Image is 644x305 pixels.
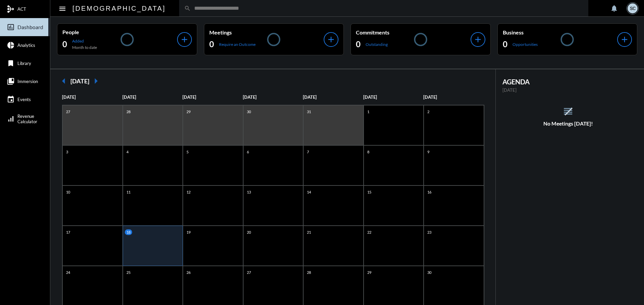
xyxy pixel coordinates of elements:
mat-icon: mediation [7,5,15,13]
p: [DATE] [243,94,303,100]
mat-icon: event [7,95,15,103]
span: Library [17,61,31,66]
mat-icon: arrow_right [89,74,103,88]
p: 8 [366,149,371,155]
p: 28 [125,109,132,115]
mat-icon: notifications [610,4,618,12]
div: SC [628,3,638,13]
p: 28 [305,270,313,275]
button: Toggle sidenav [56,2,69,15]
p: 4 [125,149,130,155]
span: Revenue Calculator [17,113,37,124]
p: 24 [64,270,72,275]
mat-icon: insert_chart_outlined [7,23,15,31]
h2: [DATE] [70,77,89,85]
p: 18 [125,229,132,235]
p: 14 [305,189,313,195]
p: 21 [305,229,313,235]
mat-icon: search [184,5,191,12]
p: 7 [305,149,311,155]
span: ACT [17,6,26,12]
p: 19 [185,229,192,235]
p: 16 [426,189,433,195]
span: Analytics [17,43,35,48]
p: 13 [245,189,253,195]
p: [DATE] [502,87,634,93]
p: 1 [366,109,371,115]
p: 26 [185,270,192,275]
span: Immersion [17,79,38,84]
p: [DATE] [182,94,243,100]
p: 20 [245,229,253,235]
mat-icon: bookmark [7,59,15,67]
p: [DATE] [62,94,122,100]
p: 30 [426,270,433,275]
p: 23 [426,229,433,235]
mat-icon: Side nav toggle icon [58,5,66,13]
mat-icon: signal_cellular_alt [7,115,15,123]
p: [DATE] [303,94,363,100]
p: 31 [305,109,313,115]
p: [DATE] [122,94,183,100]
p: 25 [125,270,132,275]
p: 29 [366,270,373,275]
p: 12 [185,189,192,195]
p: 9 [426,149,431,155]
p: 17 [64,229,72,235]
p: [DATE] [423,94,484,100]
p: 5 [185,149,190,155]
p: 15 [366,189,373,195]
p: 11 [125,189,132,195]
h2: [DEMOGRAPHIC_DATA] [72,3,166,14]
p: 6 [245,149,251,155]
mat-icon: collections_bookmark [7,77,15,85]
p: 2 [426,109,431,115]
p: 10 [64,189,72,195]
p: 22 [366,229,373,235]
p: 29 [185,109,192,115]
mat-icon: arrow_left [57,74,70,88]
p: 30 [245,109,253,115]
p: 3 [64,149,70,155]
span: Dashboard [17,24,43,30]
mat-icon: pie_chart [7,41,15,49]
mat-icon: reorder [562,106,574,117]
p: [DATE] [363,94,424,100]
p: 27 [245,270,253,275]
h5: No Meetings [DATE]! [496,121,641,127]
span: Events [17,97,31,102]
p: 27 [64,109,72,115]
h2: AGENDA [502,78,634,86]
